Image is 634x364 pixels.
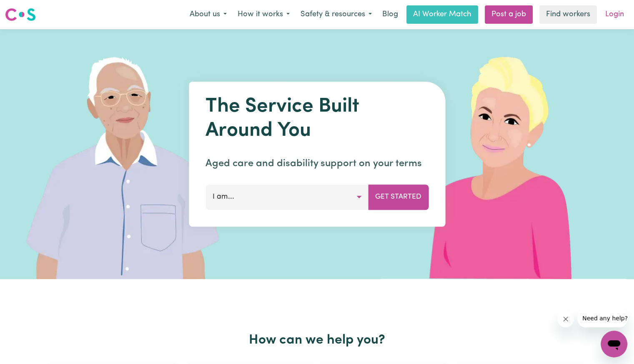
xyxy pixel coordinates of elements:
a: Blog [377,5,403,24]
button: I am... [205,184,368,209]
a: Find workers [539,5,597,24]
iframe: Button to launch messaging window [601,331,627,357]
a: Login [600,5,629,24]
span: Need any help? [5,6,50,12]
iframe: Close message [557,311,574,327]
button: Safety & resources [295,6,377,23]
iframe: Message from company [577,309,627,327]
a: Careseekers logo [5,5,36,24]
h1: The Service Built Around You [205,95,429,143]
button: Get Started [368,184,429,209]
h2: How can we help you? [47,332,587,348]
img: Careseekers logo [5,7,36,22]
a: Post a job [485,5,533,24]
a: AI Worker Match [406,5,478,24]
button: About us [184,6,232,23]
p: Aged care and disability support on your terms [205,156,429,171]
button: How it works [232,6,295,23]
